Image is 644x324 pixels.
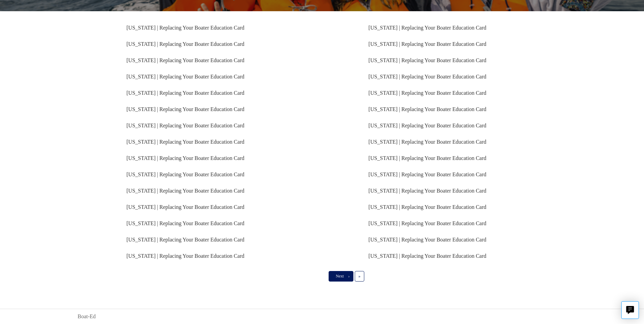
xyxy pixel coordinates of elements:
a: Next [329,271,353,281]
a: [US_STATE] | Replacing Your Boater Education Card [368,172,486,177]
a: [US_STATE] | Replacing Your Boater Education Card [127,25,244,31]
a: [US_STATE] | Replacing Your Boater Education Card [368,74,486,79]
a: [US_STATE] | Replacing Your Boater Education Card [127,139,244,145]
a: [US_STATE] | Replacing Your Boater Education Card [127,57,244,63]
a: [US_STATE] | Replacing Your Boater Education Card [368,155,486,161]
a: [US_STATE] | Replacing Your Boater Education Card [127,106,244,112]
a: [US_STATE] | Replacing Your Boater Education Card [368,237,486,242]
a: [US_STATE] | Replacing Your Boater Education Card [127,90,244,96]
span: › [348,274,350,278]
a: [US_STATE] | Replacing Your Boater Education Card [368,139,486,145]
a: [US_STATE] | Replacing Your Boater Education Card [368,188,486,194]
a: [US_STATE] | Replacing Your Boater Education Card [127,220,244,226]
a: [US_STATE] | Replacing Your Boater Education Card [127,41,244,47]
a: [US_STATE] | Replacing Your Boater Education Card [127,123,244,128]
a: [US_STATE] | Replacing Your Boater Education Card [368,220,486,226]
button: Live chat [621,301,639,319]
a: [US_STATE] | Replacing Your Boater Education Card [368,25,486,31]
a: [US_STATE] | Replacing Your Boater Education Card [368,57,486,63]
a: [US_STATE] | Replacing Your Boater Education Card [368,41,486,47]
a: [US_STATE] | Replacing Your Boater Education Card [127,74,244,79]
a: [US_STATE] | Replacing Your Boater Education Card [127,188,244,194]
a: [US_STATE] | Replacing Your Boater Education Card [127,155,244,161]
a: [US_STATE] | Replacing Your Boater Education Card [127,172,244,177]
span: Next [336,274,344,278]
a: [US_STATE] | Replacing Your Boater Education Card [368,204,486,210]
a: [US_STATE] | Replacing Your Boater Education Card [368,253,486,259]
a: Boat-Ed [78,312,96,321]
a: [US_STATE] | Replacing Your Boater Education Card [368,123,486,128]
a: [US_STATE] | Replacing Your Boater Education Card [368,90,486,96]
a: [US_STATE] | Replacing Your Boater Education Card [368,106,486,112]
a: [US_STATE] | Replacing Your Boater Education Card [127,253,244,259]
a: [US_STATE] | Replacing Your Boater Education Card [127,237,244,242]
span: » [358,274,361,278]
a: [US_STATE] | Replacing Your Boater Education Card [127,204,244,210]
